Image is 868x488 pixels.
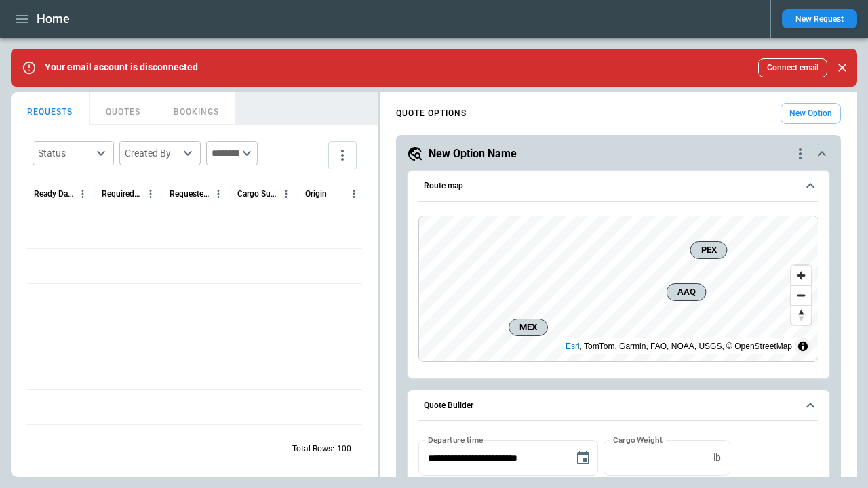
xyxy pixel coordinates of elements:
[566,340,792,353] div: , TomTom, Garmin, FAO, NOAA, USGS, © OpenStreetMap
[237,189,277,199] div: Cargo Summary
[345,185,363,203] button: Origin column menu
[337,443,351,455] p: 100
[170,189,210,199] div: Requested Route
[125,146,179,160] div: Created By
[157,92,236,125] button: BOOKINGS
[418,390,818,422] button: Quote Builder
[782,9,857,28] button: New Request
[791,266,811,285] button: Zoom in
[566,342,580,351] a: Esri
[515,321,542,334] span: MEX
[672,285,700,299] span: AAQ
[418,216,818,362] div: Route map
[142,185,159,203] button: Required Date & Time (UTC+03:00) column menu
[74,185,92,203] button: Ready Date & Time (UTC+03:00) column menu
[210,185,227,203] button: Requested Route column menu
[407,146,830,162] button: New Option Namequote-option-actions
[90,92,157,125] button: QUOTES
[713,452,721,464] p: lb
[328,141,357,169] button: more
[791,285,811,305] button: Zoom out
[833,53,852,83] div: dismiss
[102,189,142,199] div: Required Date & Time (UTC+03:00)
[418,171,818,202] button: Route map
[613,434,663,445] label: Cargo Weight
[292,443,334,455] p: Total Rows:
[34,189,74,199] div: Ready Date & Time (UTC+03:00)
[428,434,484,445] label: Departure time
[833,58,852,77] button: Close
[11,92,90,125] button: REQUESTS
[424,401,473,410] h6: Quote Builder
[792,146,808,162] div: quote-option-actions
[305,189,327,199] div: Origin
[419,216,818,361] canvas: Map
[38,146,92,160] div: Status
[791,305,811,325] button: Reset bearing to north
[795,338,811,354] summary: Toggle attribution
[781,103,841,124] button: New Option
[570,445,597,472] button: Choose date, selected date is Sep 5, 2025
[696,243,721,257] span: PEX
[37,11,70,27] h1: Home
[277,185,295,203] button: Cargo Summary column menu
[429,146,517,161] h5: New Option Name
[424,182,463,190] h6: Route map
[45,62,198,73] p: Your email account is disconnected
[396,110,467,117] h4: QUOTE OPTIONS
[758,58,827,77] button: Connect email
